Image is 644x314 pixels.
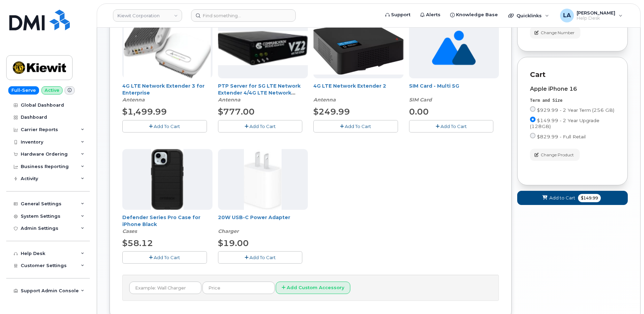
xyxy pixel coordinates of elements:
a: 4G LTE Network Extender 3 for Enterprise [122,83,205,96]
input: Example: Wall Charger [129,282,201,294]
span: Support [391,11,410,18]
em: SIM Card [409,97,432,103]
span: Add To Cart [249,124,276,129]
img: defenderiphone14.png [151,149,183,210]
button: Change Number [530,27,580,39]
a: 20W USB-C Power Adapter [218,214,290,220]
input: $929.99 - 2 Year Term (256 GB) [530,106,536,112]
div: PTP Server for 5G LTE Network Extender 4/4G LTE Network Extender 3 [218,82,308,103]
a: 4G LTE Network Extender 2 [313,83,386,89]
div: Quicklinks [503,9,554,22]
button: Add To Cart [122,251,207,263]
a: Alerts [415,8,445,22]
span: $149.99 [578,194,601,202]
span: 0.00 [409,107,429,117]
iframe: Messenger Launcher [614,284,639,309]
button: Add To Cart [122,120,207,132]
span: $149.99 - 2 Year Upgrade (128GB) [530,118,599,129]
button: Add Custom Accessory [276,282,350,294]
span: Add To Cart [154,124,180,129]
span: Change Product [541,152,574,158]
em: Antenna [313,97,336,103]
div: SIM Card - Multi 5G [409,82,499,103]
span: Add To Cart [441,124,467,129]
span: $58.12 [122,238,153,248]
img: 4glte_extender.png [313,21,404,75]
span: Quicklinks [517,13,542,18]
span: Add To Cart [345,124,371,129]
button: Add To Cart [218,120,303,132]
button: Change Product [530,149,580,161]
em: Antenna [122,97,145,103]
img: Casa_Sysem.png [218,31,308,65]
a: Support [380,8,415,22]
button: Add To Cart [409,120,494,132]
div: 20W USB-C Power Adapter [218,214,308,235]
input: Price [202,282,275,294]
em: Antenna [218,97,240,103]
span: Knowledge Base [456,11,498,18]
em: Cases [122,228,137,234]
div: Apple iPhone 16 [530,86,615,92]
div: Term and Size [530,98,615,104]
div: Defender Series Pro Case for iPhone Black [122,214,212,235]
input: $149.99 - 2 Year Upgrade (128GB) [530,117,536,122]
span: $829.99 - Full Retail [537,134,586,139]
img: casa.png [124,18,211,78]
span: Add To Cart [154,255,180,260]
a: PTP Server for 5G LTE Network Extender 4/4G LTE Network Extender 3 [218,83,301,103]
a: Kiewit Corporation [113,9,182,22]
span: $929.99 - 2 Year Term (256 GB) [537,107,614,113]
button: Add To Cart [313,120,398,132]
a: Defender Series Pro Case for iPhone Black [122,214,200,227]
span: Alerts [426,11,441,18]
em: Charger [218,228,239,234]
span: LA [563,11,571,20]
input: Find something... [191,9,296,22]
span: Change Number [541,30,575,36]
div: 4G LTE Network Extender 3 for Enterprise [122,82,212,103]
span: $249.99 [313,107,350,117]
img: apple20w.jpg [244,149,282,210]
span: $1,499.99 [122,107,167,117]
a: SIM Card - Multi 5G [409,83,459,89]
span: $19.00 [218,238,249,248]
input: $829.99 - Full Retail [530,133,536,138]
div: Lanette Aparicio [555,9,627,22]
span: Help Desk [577,16,615,21]
span: [PERSON_NAME] [577,10,615,16]
div: 4G LTE Network Extender 2 [313,82,404,103]
p: Cart [530,70,615,80]
button: Add To Cart [218,251,303,263]
span: Add to Cart [549,195,575,201]
button: Add to Cart $149.99 [517,191,628,205]
a: Knowledge Base [445,8,503,22]
img: no_image_found-2caef05468ed5679b831cfe6fc140e25e0c280774317ffc20a367ab7fd17291e.png [432,18,476,78]
span: Add To Cart [249,255,276,260]
span: $777.00 [218,107,255,117]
